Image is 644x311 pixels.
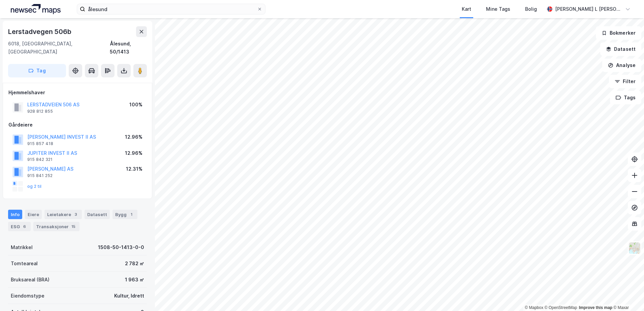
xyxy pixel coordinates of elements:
div: 2 782 ㎡ [125,260,144,268]
div: Ålesund, 50/1413 [110,40,147,56]
button: Tag [8,64,66,77]
iframe: Chat Widget [610,279,644,311]
div: Lerstadvegen 506b [8,26,73,37]
div: 1 [128,211,135,218]
a: Improve this map [579,305,612,310]
div: 928 812 855 [27,109,53,114]
div: Bygg [112,210,137,219]
div: 12.96% [125,133,142,141]
button: Datasett [600,42,641,56]
input: Søk på adresse, matrikkel, gårdeiere, leietakere eller personer [85,4,257,14]
div: Bruksareal (BRA) [11,276,50,284]
div: ESG [8,222,31,231]
div: Matrikkel [11,243,33,251]
img: Z [628,242,641,254]
div: Transaksjoner [33,222,79,231]
div: Mine Tags [486,5,510,13]
div: Kart [462,5,471,13]
div: Kultur, Idrett [114,292,144,300]
div: 1508-50-1413-0-0 [98,243,144,251]
div: [PERSON_NAME] L [PERSON_NAME] [555,5,622,13]
button: Filter [609,75,641,88]
div: 915 857 418 [27,141,53,146]
div: Eiendomstype [11,292,44,300]
div: 6 [21,223,28,230]
div: Tomteareal [11,260,38,268]
div: Info [8,210,22,219]
button: Bokmerker [596,26,641,40]
button: Analyse [602,59,641,72]
div: Bolig [525,5,537,13]
div: Kontrollprogram for chat [610,279,644,311]
a: Mapbox [525,305,543,310]
div: 6018, [GEOGRAPHIC_DATA], [GEOGRAPHIC_DATA] [8,40,110,56]
div: 3 [72,211,79,218]
div: 915 842 321 [27,157,53,162]
img: logo.a4113a55bc3d86da70a041830d287a7e.svg [11,4,61,14]
button: Tags [610,91,641,104]
div: 1 963 ㎡ [125,276,144,284]
div: 100% [129,101,142,109]
div: 12.31% [126,165,142,173]
div: Datasett [85,210,110,219]
div: Gårdeiere [8,121,147,129]
div: Leietakere [44,210,82,219]
div: Hjemmelshaver [8,89,147,97]
a: OpenStreetMap [545,305,577,310]
div: Eiere [25,210,42,219]
div: 15 [70,223,77,230]
div: 12.96% [125,149,142,157]
div: 915 841 252 [27,173,53,178]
